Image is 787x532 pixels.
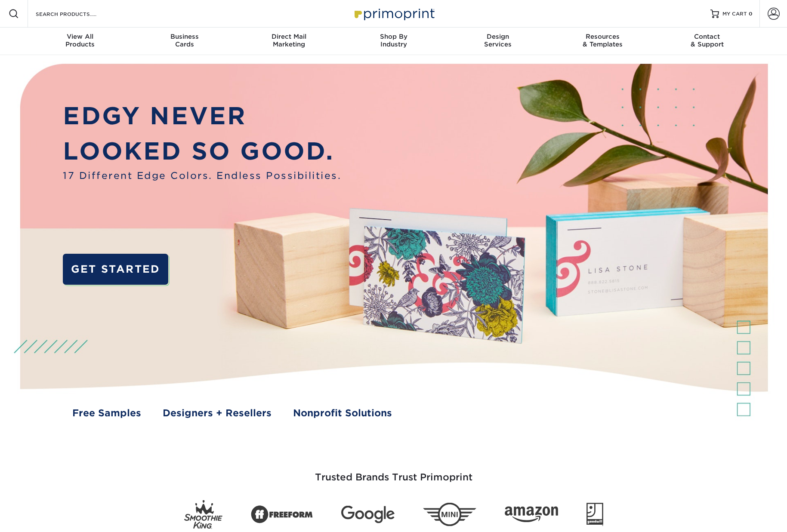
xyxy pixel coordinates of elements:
[341,33,446,40] span: Shop By
[28,33,133,48] div: Products
[35,9,119,19] input: SEARCH PRODUCTS.....
[132,33,237,48] div: Cards
[132,33,237,40] span: Business
[749,11,753,17] span: 0
[184,500,222,529] img: Smoothie King
[550,33,655,48] div: & Templates
[132,28,237,55] a: BusinessCards
[446,33,550,40] span: Design
[505,506,558,523] img: Amazon
[237,33,341,48] div: Marketing
[63,169,341,183] span: 17 Different Edge Colors. Endless Possibilities.
[550,33,655,40] span: Resources
[237,33,341,40] span: Direct Mail
[351,4,437,23] img: Primoprint
[655,28,759,55] a: Contact& Support
[237,28,341,55] a: Direct MailMarketing
[586,503,603,526] img: Goodwill
[63,133,341,169] p: LOOKED SO GOOD.
[341,505,395,523] img: Google
[446,33,550,48] div: Services
[293,406,392,420] a: Nonprofit Solutions
[341,33,446,48] div: Industry
[28,33,133,40] span: View All
[63,254,168,285] a: GET STARTED
[341,28,446,55] a: Shop ByIndustry
[163,406,272,420] a: Designers + Resellers
[142,451,645,493] h3: Trusted Brands Trust Primoprint
[63,98,341,133] p: EDGY NEVER
[423,502,476,526] img: Mini
[722,10,747,18] span: MY CART
[72,406,141,420] a: Free Samples
[446,28,550,55] a: DesignServices
[550,28,655,55] a: Resources& Templates
[655,33,759,40] span: Contact
[251,501,313,528] img: Freeform
[28,28,133,55] a: View AllProducts
[655,33,759,48] div: & Support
